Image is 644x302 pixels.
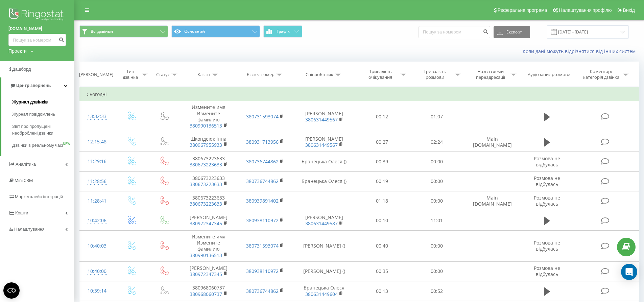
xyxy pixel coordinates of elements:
a: 380736744862 [246,178,279,184]
a: Дзвінки в реальному часіNEW [12,139,74,152]
div: 10:40:03 [87,239,108,253]
a: 380938110972 [246,217,279,224]
div: 13:32:33 [87,110,108,123]
a: 380931713956 [246,139,279,145]
td: Шкондеюк Інна [180,132,237,152]
span: Аналiтика [16,162,36,167]
td: [PERSON_NAME] [293,211,355,230]
a: 380673223633 [190,181,222,187]
a: Журнал повідомлень [12,108,74,120]
button: Open CMP widget [3,282,20,299]
td: Измените имя Измените фамилию [180,101,237,132]
div: Співробітник [306,72,333,77]
input: Пошук за номером [419,26,490,38]
td: 380673223633 [180,191,237,211]
span: Звіт про пропущені необроблені дзвінки [12,123,71,137]
span: Журнал дзвінків [12,99,48,106]
td: 00:00 [409,231,464,262]
td: Main [DOMAIN_NAME] [464,191,521,211]
span: Розмова не відбулась [534,265,560,277]
div: Клієнт [197,72,210,77]
span: Графік [277,29,290,34]
div: 10:40:00 [87,265,108,278]
div: Open Intercom Messenger [621,264,637,280]
span: Розмова не відбулась [534,155,560,168]
td: 00:10 [355,211,409,230]
td: 00:27 [355,132,409,152]
div: 10:42:06 [87,214,108,227]
a: 380938110972 [246,268,279,274]
div: 11:28:56 [87,175,108,188]
td: [PERSON_NAME] [180,261,237,281]
a: 380990136513 [190,252,222,258]
td: Сьогодні [80,88,639,101]
a: 380990136513 [190,122,222,129]
a: 380731593074 [246,242,279,249]
td: [PERSON_NAME] () [293,261,355,281]
a: 380673223633 [190,201,222,207]
span: Налаштування [14,227,45,232]
td: 00:00 [409,261,464,281]
a: Журнал дзвінків [12,96,74,108]
td: 01:07 [409,101,464,132]
td: 00:12 [355,101,409,132]
div: 12:15:48 [87,135,108,148]
a: 380673223633 [190,161,222,168]
td: 01:18 [355,191,409,211]
td: Бранецька Олеся () [293,171,355,191]
span: Розмова не відбулась [534,239,560,252]
td: 02:24 [409,132,464,152]
td: [PERSON_NAME] [293,132,355,152]
div: 10:39:14 [87,284,108,298]
td: 00:39 [355,152,409,171]
td: 380673223633 [180,171,237,191]
span: Маркетплейс інтеграцій [15,194,63,199]
td: [PERSON_NAME] () [293,231,355,262]
button: Основний [171,25,260,38]
span: Дашборд [12,67,31,72]
td: 00:00 [409,152,464,171]
span: Всі дзвінки [91,29,113,34]
a: 380972347345 [190,220,222,227]
td: 380968060737 [180,281,237,301]
span: Розмова не відбулась [534,194,560,207]
img: Ringostat logo [8,7,66,24]
td: 00:35 [355,261,409,281]
span: Дзвінки в реальному часі [12,142,63,149]
button: Експорт [494,26,530,38]
a: Звіт про пропущені необроблені дзвінки [12,120,74,139]
button: Всі дзвінки [79,25,168,38]
div: Коментар/категорія дзвінка [581,69,621,80]
td: Main [DOMAIN_NAME] [464,132,521,152]
a: 380731593074 [246,113,279,120]
a: Коли дані можуть відрізнятися вiд інших систем [523,48,639,54]
div: Тривалість очікування [362,69,399,80]
div: Бізнес номер [247,72,275,77]
div: Аудіозапис розмови [528,72,570,77]
td: 11:01 [409,211,464,230]
a: Центр звернень [1,77,74,94]
td: 00:40 [355,231,409,262]
span: Кошти [15,210,28,215]
div: Назва схеми переадресації [473,69,509,80]
div: 11:29:16 [87,155,108,168]
td: [PERSON_NAME] [293,101,355,132]
a: 380939891402 [246,198,279,204]
td: 00:00 [409,171,464,191]
span: Центр звернень [16,83,51,88]
td: [PERSON_NAME] [180,211,237,230]
td: 00:19 [355,171,409,191]
button: Графік [263,25,302,38]
span: Вихід [623,7,635,13]
td: 00:13 [355,281,409,301]
span: Налаштування профілю [559,7,612,13]
span: Реферальна програма [498,7,547,13]
td: 00:00 [409,191,464,211]
a: [DOMAIN_NAME] [8,25,66,32]
a: 380631449604 [305,291,338,297]
a: 380968060737 [190,291,222,297]
td: 00:52 [409,281,464,301]
span: Mini CRM [15,178,33,183]
td: Бранецька Олеся [293,281,355,301]
a: 380631449567 [305,116,338,123]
